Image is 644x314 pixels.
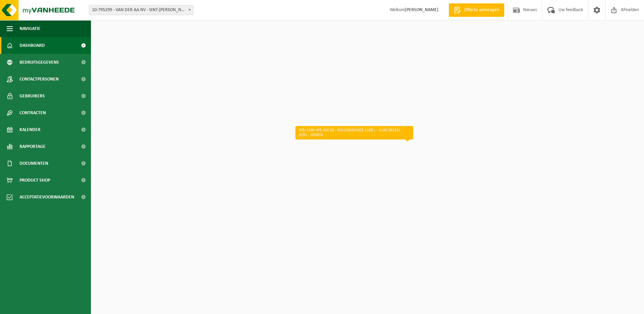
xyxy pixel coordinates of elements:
span: Contactpersonen [20,71,59,88]
span: Contracten [20,104,46,121]
strong: [PERSON_NAME] [405,7,439,12]
span: Product Shop [20,172,50,189]
span: Bedrijfsgegevens [20,54,59,71]
span: Navigatie [20,20,40,37]
span: Acceptatievoorwaarden [20,189,74,206]
span: 10-795299 - VAN DER AA NV - SINT-GILLIS-WAAS [89,5,193,15]
span: Offerte aanvragen [462,7,501,13]
span: Documenten [20,155,48,172]
span: Rapportage [20,138,45,155]
span: Dashboard [20,37,45,54]
a: Offerte aanvragen [449,3,504,17]
span: 10-795299 - VAN DER AA NV - SINT-GILLIS-WAAS [89,5,193,15]
span: Gebruikers [20,88,45,104]
span: Kalender [20,121,40,138]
